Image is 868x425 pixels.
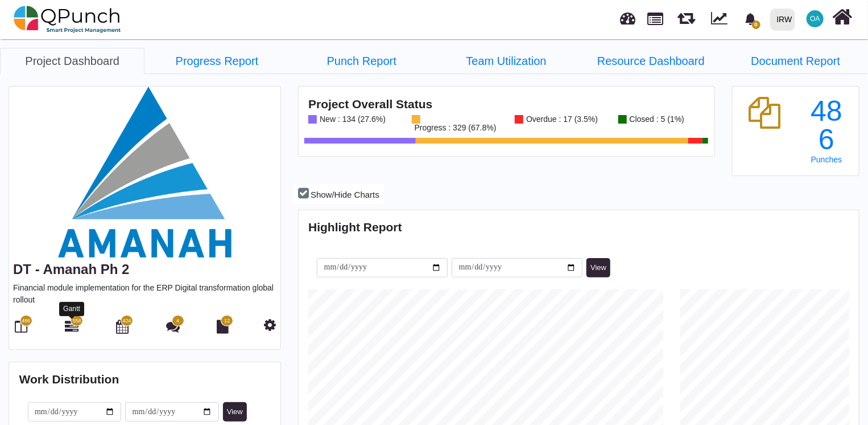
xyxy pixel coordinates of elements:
h4: Project Overall Status [308,97,704,111]
span: 424 [122,317,131,325]
a: Team Utilization [434,48,578,74]
span: Releases [677,6,695,24]
span: 486 [22,317,30,325]
span: Punches [811,155,842,164]
i: Board [15,320,28,333]
span: OA [810,15,820,22]
span: 4 [176,317,179,325]
i: Document Library [217,320,229,333]
a: OA [800,1,830,37]
i: Home [833,6,853,28]
svg: bell fill [745,13,757,25]
div: Progress : 329 (67.8%) [412,124,497,132]
a: IRW [765,1,800,38]
a: bell fill0 [738,1,766,36]
i: Calendar [116,320,129,333]
a: Resource Dashboard [578,48,723,74]
p: Financial module implementation for the ERP Digital transformation global rollout [13,282,276,306]
span: 556 [73,317,81,325]
h4: Work Distribution [19,372,271,386]
i: Punch Discussion [166,320,180,333]
i: Project Settings [264,318,276,332]
div: New : 134 (27.6%) [317,115,386,124]
span: 0 [752,21,760,29]
span: 12 [224,317,230,325]
div: Notification [741,9,760,29]
span: Projects [648,7,664,25]
span: Dashboard [621,7,636,24]
img: qpunch-sp.fa6292f.png [14,2,121,36]
span: Show/Hide Charts [311,190,379,199]
button: View [223,402,247,422]
h4: Highlight Report [308,220,849,234]
a: Punch Report [290,48,434,74]
div: Closed : 5 (1%) [627,115,684,124]
button: View [586,258,610,277]
div: IRW [777,10,792,30]
a: 486 Punches [804,97,849,164]
button: Show/Hide Charts [294,184,384,204]
div: Gantt [59,302,84,316]
div: Dynamic Report [705,1,738,38]
li: DT - Amanah Ph 2 [434,48,578,73]
a: Progress Report [144,48,289,74]
a: Document Report [724,48,868,74]
span: Osamah Ali [807,10,824,27]
a: DT - Amanah Ph 2 [13,261,129,277]
div: Overdue : 17 (3.5%) [523,115,598,124]
div: 486 [804,97,849,154]
a: 556 [65,324,78,333]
